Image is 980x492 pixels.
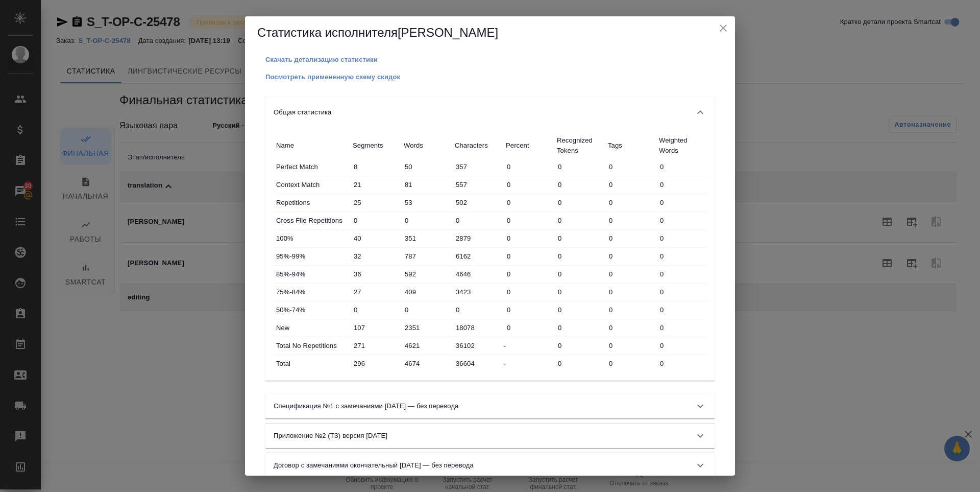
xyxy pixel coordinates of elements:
div: Приложение №2 (ТЗ) версия [DATE] [265,424,715,448]
input: ✎ Введи что-нибудь [554,320,605,335]
input: ✎ Введи что-нибудь [452,213,503,228]
p: 75%-84% [276,287,348,297]
input: ✎ Введи что-нибудь [554,267,605,282]
p: Words [404,140,450,151]
input: ✎ Введи что-нибудь [350,320,401,335]
p: Tags [608,140,654,151]
input: ✎ Введи что-нибудь [350,195,401,210]
p: 85%-94% [276,269,348,279]
input: ✎ Введи что-нибудь [350,213,401,228]
input: ✎ Введи что-нибудь [503,302,554,317]
input: ✎ Введи что-нибудь [656,231,707,246]
input: ✎ Введи что-нибудь [401,285,452,299]
input: ✎ Введи что-нибудь [350,285,401,299]
input: ✎ Введи что-нибудь [554,356,605,371]
input: ✎ Введи что-нибудь [554,302,605,317]
input: ✎ Введи что-нибудь [452,285,503,299]
input: ✎ Введи что-нибудь [350,302,401,317]
a: Посмотреть примененную схему скидок [265,72,400,81]
input: ✎ Введи что-нибудь [401,302,452,317]
input: ✎ Введи что-нибудь [605,320,656,335]
p: Recognized Tokens [557,135,603,156]
input: ✎ Введи что-нибудь [452,356,503,371]
input: ✎ Введи что-нибудь [554,195,605,210]
input: ✎ Введи что-нибудь [350,338,401,353]
div: Общая статистика [265,96,715,129]
input: ✎ Введи что-нибудь [656,249,707,264]
input: ✎ Введи что-нибудь [605,302,656,317]
input: ✎ Введи что-нибудь [605,267,656,282]
input: ✎ Введи что-нибудь [452,302,503,317]
h5: Статистика исполнителя [PERSON_NAME] [257,25,723,41]
p: Посмотреть примененную схему скидок [265,73,400,81]
input: ✎ Введи что-нибудь [401,231,452,246]
input: ✎ Введи что-нибудь [401,213,452,228]
p: 95%-99% [276,251,348,262]
input: ✎ Введи что-нибудь [503,231,554,246]
p: Total [276,359,348,369]
p: Percent [506,140,552,151]
div: - [503,340,554,352]
div: Общая статистика [265,129,715,381]
input: ✎ Введи что-нибудь [350,267,401,282]
button: Скачать детализацию статистики [265,55,378,65]
p: Cross File Repetitions [276,216,348,226]
div: Договор с замечаниями окончательный [DATE] — без перевода [265,453,715,478]
input: ✎ Введи что-нибудь [605,338,656,353]
input: ✎ Введи что-нибудь [401,338,452,353]
input: ✎ Введи что-нибудь [656,356,707,371]
input: ✎ Введи что-нибудь [452,195,503,210]
input: ✎ Введи что-нибудь [503,320,554,335]
p: Characters [455,140,501,151]
input: ✎ Введи что-нибудь [401,356,452,371]
div: Спецификация №1 с замечаниями [DATE] — без перевода [265,394,715,418]
p: New [276,323,348,333]
input: ✎ Введи что-нибудь [656,213,707,228]
p: 50%-74% [276,305,348,315]
input: ✎ Введи что-нибудь [656,302,707,317]
input: ✎ Введи что-нибудь [503,195,554,210]
input: ✎ Введи что-нибудь [554,213,605,228]
input: ✎ Введи что-нибудь [350,159,401,174]
div: - [503,358,554,370]
input: ✎ Введи что-нибудь [605,213,656,228]
input: ✎ Введи что-нибудь [401,159,452,174]
button: close [716,20,731,36]
p: Скачать детализацию статистики [265,56,378,63]
input: ✎ Введи что-нибудь [503,267,554,282]
input: ✎ Введи что-нибудь [350,249,401,264]
input: ✎ Введи что-нибудь [656,177,707,192]
input: ✎ Введи что-нибудь [350,356,401,371]
p: Name [276,140,348,151]
input: ✎ Введи что-нибудь [554,249,605,264]
p: Общая статистика [274,107,331,118]
p: Weighted Words [659,135,705,156]
p: Perfect Match [276,162,348,172]
input: ✎ Введи что-нибудь [401,267,452,282]
p: Context Match [276,180,348,190]
input: ✎ Введи что-нибудь [503,213,554,228]
input: ✎ Введи что-нибудь [656,338,707,353]
input: ✎ Введи что-нибудь [452,320,503,335]
input: ✎ Введи что-нибудь [554,338,605,353]
input: ✎ Введи что-нибудь [656,159,707,174]
input: ✎ Введи что-нибудь [452,177,503,192]
input: ✎ Введи что-нибудь [605,231,656,246]
p: 100% [276,233,348,244]
input: ✎ Введи что-нибудь [554,231,605,246]
input: ✎ Введи что-нибудь [452,338,503,353]
p: Спецификация №1 с замечаниями [DATE] — без перевода [274,401,458,411]
input: ✎ Введи что-нибудь [656,267,707,282]
input: ✎ Введи что-нибудь [554,285,605,299]
input: ✎ Введи что-нибудь [656,285,707,299]
input: ✎ Введи что-нибудь [401,177,452,192]
p: Repetitions [276,198,348,208]
input: ✎ Введи что-нибудь [605,159,656,174]
input: ✎ Введи что-нибудь [503,285,554,299]
input: ✎ Введи что-нибудь [605,177,656,192]
input: ✎ Введи что-нибудь [401,320,452,335]
input: ✎ Введи что-нибудь [401,195,452,210]
input: ✎ Введи что-нибудь [554,159,605,174]
input: ✎ Введи что-нибудь [503,177,554,192]
input: ✎ Введи что-нибудь [452,231,503,246]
